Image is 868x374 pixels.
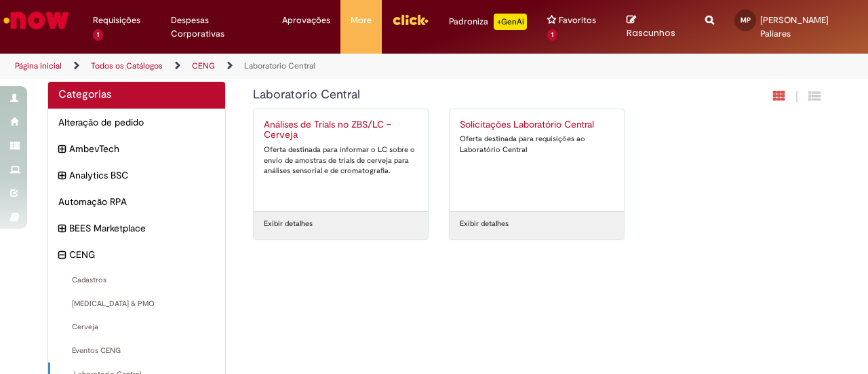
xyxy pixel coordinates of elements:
div: expandir categoria AmbevTech AmbevTech [48,135,225,162]
div: Padroniza [449,14,527,30]
img: click_logo_yellow_360x200.png [392,10,429,30]
span: Requisições [93,14,140,27]
a: Rascunhos [627,14,685,39]
div: Automação RPA [48,188,225,215]
span: Despesas Corporativas [171,14,262,41]
div: Eventos CENG [48,339,225,363]
h1: {"description":null,"title":"Laboratorio Central"} Categoria [253,88,674,102]
span: [MEDICAL_DATA] & PMO [58,299,215,310]
span: | [795,89,798,105]
ul: Trilhas de página [10,54,568,79]
div: Oferta destinada para requisições ao Laboratório Central [460,134,614,155]
span: Rascunhos [627,26,675,39]
p: +GenAi [494,14,527,30]
i: Exibição em cartão [773,90,785,102]
a: Análises de Trials no ZBS/LC – Cerveja Oferta destinada para informar o LC sobre o envio de amost... [254,109,428,211]
span: BEES Marketplace [69,221,215,235]
div: [MEDICAL_DATA] & PMO [48,292,225,316]
h2: Solicitações Laboratório Central [460,119,614,130]
span: Cadastros [58,275,215,286]
span: More [351,14,372,27]
span: CENG [69,248,215,261]
span: Aprovações [282,14,330,27]
a: Exibir detalhes [264,219,313,229]
h2: Análises de Trials no ZBS/LC – Cerveja [264,119,418,141]
span: MP [741,16,751,24]
span: 1 [547,29,557,41]
a: Laboratorio Central [244,60,315,71]
span: Automação RPA [58,195,215,208]
span: Favoritos [559,14,596,27]
div: expandir categoria Analytics BSC Analytics BSC [48,162,225,189]
div: expandir categoria BEES Marketplace BEES Marketplace [48,214,225,242]
i: Exibição de grade [808,90,821,102]
div: Oferta destinada para informar o LC sobre o envio de amostras de trials de cerveja para análises ... [264,145,418,176]
a: Solicitações Laboratório Central Oferta destinada para requisições ao Laboratório Central [450,109,624,211]
span: 1 [93,29,103,41]
i: expandir categoria AmbevTech [58,142,66,157]
i: recolher categoria CENG [58,248,66,263]
img: ServiceNow [1,7,71,34]
i: expandir categoria Analytics BSC [58,168,66,183]
h2: Categorias [58,89,215,101]
span: [PERSON_NAME] Paliares [760,14,829,39]
a: Página inicial [15,60,62,71]
span: Analytics BSC [69,168,215,182]
div: Cadastros [48,268,225,293]
a: Todos os Catálogos [91,60,163,71]
i: expandir categoria BEES Marketplace [58,221,66,236]
div: Cerveja [48,315,225,339]
a: Exibir detalhes [460,219,509,229]
span: Eventos CENG [58,345,215,356]
div: Alteração de pedido [48,109,225,136]
span: AmbevTech [69,142,215,155]
span: Alteração de pedido [58,115,215,129]
div: recolher categoria CENG CENG [48,241,225,268]
a: CENG [192,60,215,71]
span: Cerveja [58,322,215,333]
